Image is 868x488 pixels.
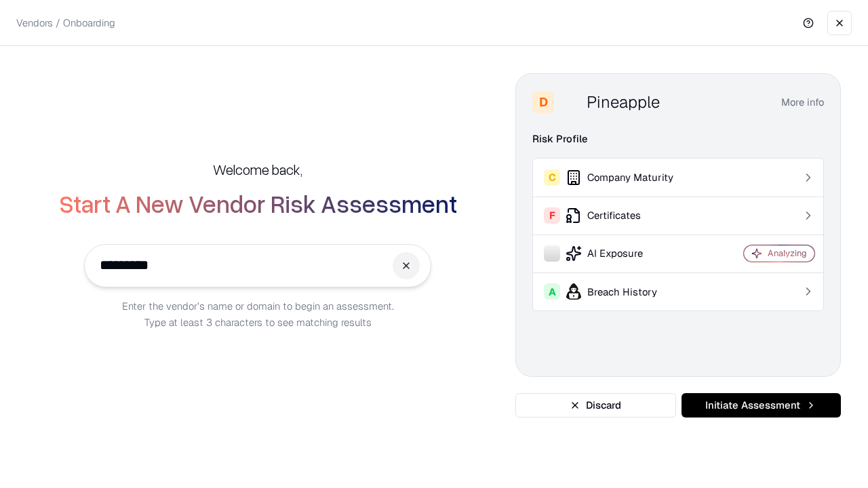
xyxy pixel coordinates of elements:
[515,393,676,418] button: Discard
[16,16,115,30] p: Vendors / Onboarding
[682,393,841,418] button: Initiate Assessment
[544,169,560,186] div: C
[544,283,705,300] div: Breach History
[532,131,824,147] div: Risk Profile
[544,207,560,224] div: F
[59,190,457,217] h2: Start A New Vendor Risk Assessment
[781,90,824,115] button: More info
[544,245,705,262] div: AI Exposure
[587,91,660,113] div: Pineapple
[544,207,705,224] div: Certificates
[532,91,554,113] div: D
[559,91,581,113] img: Pineapple
[544,169,705,186] div: Company Maturity
[768,247,807,259] div: Analyzing
[544,283,560,300] div: A
[213,160,302,179] h5: Welcome back,
[122,298,394,331] p: Enter the vendor’s name or domain to begin an assessment. Type at least 3 characters to see match...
